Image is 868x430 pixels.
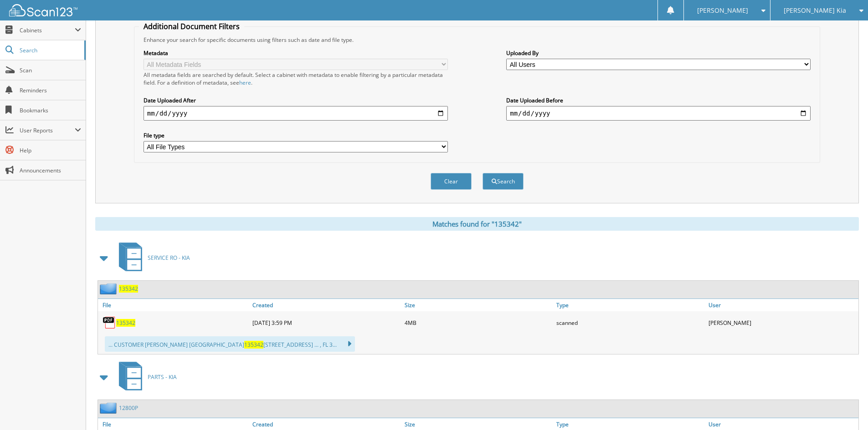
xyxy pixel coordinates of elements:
[822,386,868,430] iframe: Chat Widget
[113,240,190,276] a: SERVICE RO - KIA
[98,299,250,311] a: File
[506,106,811,121] input: end
[402,299,555,311] a: Size
[402,314,555,332] div: 4MB
[20,167,81,174] span: Announcements
[250,299,402,311] a: Created
[9,4,77,16] img: scan123-logo-white.svg
[706,314,858,332] div: [PERSON_NAME]
[144,49,448,57] label: Metadata
[554,299,706,311] a: Type
[250,314,402,332] div: [DATE] 3:59 PM
[20,126,75,134] span: User Reports
[431,173,472,190] button: Clear
[506,49,811,57] label: Uploaded By
[139,36,815,44] div: Enhance your search for specific documents using filters such as date and file type.
[144,132,448,139] label: File type
[113,359,177,395] a: PARTS - KIA
[20,46,80,54] span: Search
[148,373,177,381] span: PARTS - KIA
[20,26,75,34] span: Cabinets
[144,96,448,104] label: Date Uploaded After
[103,316,116,329] img: PDF.png
[554,314,706,332] div: scanned
[139,21,244,31] legend: Additional Document Filters
[20,66,81,74] span: Scan
[20,147,81,154] span: Help
[506,96,811,104] label: Date Uploaded Before
[706,299,858,311] a: User
[144,106,448,121] input: start
[784,8,846,13] span: [PERSON_NAME] Kia
[20,106,81,114] span: Bookmarks
[239,79,251,86] a: here
[100,402,119,414] img: folder2.png
[483,173,524,190] button: Search
[148,254,190,262] span: SERVICE RO - KIA
[100,283,119,294] img: folder2.png
[119,285,138,293] a: 135342
[697,8,748,13] span: [PERSON_NAME]
[95,217,859,231] div: Matches found for "135342"
[105,336,355,352] div: ... CUSTOMER [PERSON_NAME] [GEOGRAPHIC_DATA] [STREET_ADDRESS] ... , FL 3...
[244,341,263,349] span: 135342
[119,404,138,412] a: 12800P
[20,86,81,94] span: Reminders
[116,319,135,327] a: 135342
[144,71,448,86] div: All metadata fields are searched by default. Select a cabinet with metadata to enable filtering b...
